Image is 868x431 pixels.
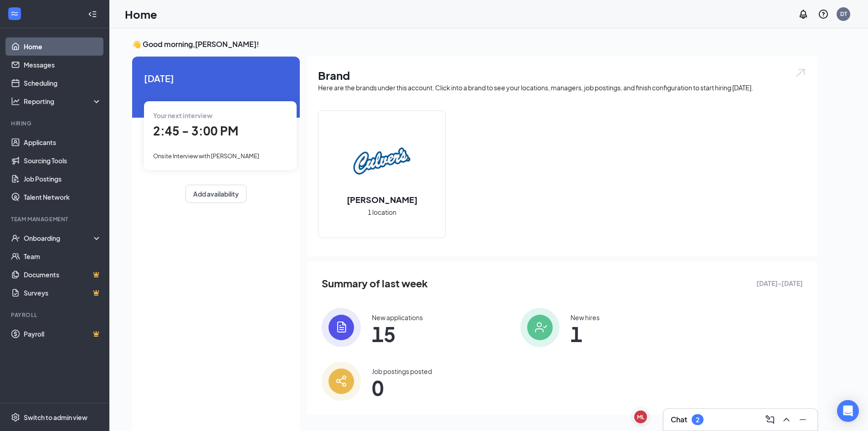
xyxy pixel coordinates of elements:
div: Onboarding [24,234,94,243]
a: Team [24,247,102,265]
svg: Notifications [798,9,809,20]
svg: ComposeMessage [765,414,776,425]
div: ML [637,413,644,421]
div: Switch to admin view [24,413,87,422]
div: Payroll [11,311,100,319]
span: 1 [570,326,600,342]
span: Your next interview [153,111,212,119]
div: Team Management [11,215,100,223]
button: ComposeMessage [763,412,777,427]
svg: ChevronUp [781,414,792,425]
button: Minimize [796,412,810,427]
svg: Analysis [11,97,20,106]
span: 1 location [368,207,396,217]
img: Culver's [353,132,411,190]
img: icon [520,308,560,347]
button: ChevronUp [779,412,794,427]
svg: Collapse [88,10,97,19]
div: Here are the brands under this account. Click into a brand to see your locations, managers, job p... [318,83,806,92]
a: PayrollCrown [24,325,102,343]
div: 2 [696,416,699,424]
div: Job postings posted [372,367,432,376]
a: DocumentsCrown [24,265,102,284]
div: Hiring [11,119,100,127]
svg: WorkstreamLogo [10,9,19,18]
img: icon [322,308,361,347]
svg: Minimize [797,414,808,425]
svg: Settings [11,413,20,422]
span: [DATE] - [DATE] [756,278,803,288]
div: Reporting [24,97,102,106]
span: 2:45 - 3:00 PM [153,123,238,138]
span: Onsite Interview with [PERSON_NAME] [153,152,259,160]
span: Summary of last week [322,275,428,291]
a: Scheduling [24,74,102,92]
img: icon [322,362,361,401]
h3: Chat [671,415,687,425]
a: SurveysCrown [24,284,102,302]
h3: 👋 Good morning, [PERSON_NAME] ! [132,39,817,49]
a: Messages [24,56,102,74]
h1: Brand [318,68,806,83]
h2: [PERSON_NAME] [338,194,426,205]
div: New hires [570,313,600,322]
span: [DATE] [144,71,288,85]
a: Home [24,37,102,56]
div: New applications [372,313,423,322]
button: Add availability [185,185,247,203]
div: Open Intercom Messenger [837,400,859,422]
a: Job Postings [24,170,102,188]
svg: QuestionInfo [818,9,829,20]
div: DT [840,10,847,18]
svg: UserCheck [11,234,20,243]
a: Talent Network [24,188,102,206]
img: open.6027fd2a22e1237b5b06.svg [795,68,806,78]
span: 0 [372,379,432,396]
a: Applicants [24,133,102,151]
a: Sourcing Tools [24,151,102,170]
h1: Home [125,6,157,22]
span: 15 [372,326,423,342]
